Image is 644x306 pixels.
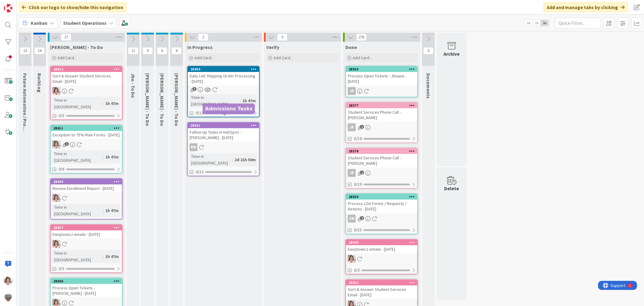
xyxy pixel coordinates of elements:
div: EW [51,240,122,248]
span: Zaida - To Do [145,73,151,126]
div: 28609 [51,179,122,184]
span: 8 [171,47,182,54]
div: 28609Review Enrollment Report - [DATE] [51,179,122,192]
img: EW [348,255,356,263]
div: EW [51,141,122,148]
div: 1h 47m [104,100,120,107]
span: Add Card... [353,55,372,60]
span: 0/13 [196,169,203,175]
div: 28607 [53,226,122,230]
span: 1 [360,125,364,129]
div: EW [190,143,197,151]
div: EW [51,194,122,202]
div: 28607 [51,225,122,230]
div: 28561 [191,123,259,128]
div: Sort & Answer Student Services Email - [DATE] [346,285,417,299]
div: ZM [348,215,356,223]
span: Emilie - To Do [50,44,103,50]
div: JR [346,123,417,131]
span: 0/13 [196,110,203,116]
div: 28577 [349,103,417,108]
span: Kanban [31,19,47,27]
a: 28611Exception to 75% Rule Forms - [DATE]EWTime in [GEOGRAPHIC_DATA]:1h 47m0/6 [50,125,123,174]
div: Sort & Answer Student Services Email - [DATE] [51,72,122,85]
span: 278 [356,34,367,41]
span: 1x [524,20,533,26]
div: Archive [444,50,460,57]
span: : [103,100,104,107]
div: 28604 [188,67,259,72]
div: 1h 47m [104,207,120,214]
div: 28606Process Open Tickets - [PERSON_NAME] - [DATE] [51,278,122,297]
div: 28611 [53,126,122,130]
div: 28563 [349,67,417,71]
div: Time in [GEOGRAPHIC_DATA] [53,97,103,110]
span: In Progress [187,44,213,50]
div: 28578 [349,149,417,153]
img: EW [53,240,60,248]
b: Student Operations [63,20,107,26]
a: 28561Follow Up Tasks in HubSpot - [PERSON_NAME] - [DATE]EWTime in [GEOGRAPHIC_DATA]:2d 21h 50m0/13 [187,122,260,176]
div: Ewojtowicz emails - [DATE] [51,230,122,238]
span: 0 [277,34,287,41]
div: 1h 47m [241,97,257,104]
div: Student Services Phone Call - [PERSON_NAME] [346,154,417,167]
div: Ewojtowicz emails - [DATE] [346,245,417,253]
div: Student Services Phone Call - [PERSON_NAME] [346,108,417,122]
div: 28612Sort & Answer Student Services Email - [DATE] [51,67,122,85]
span: Done [345,44,357,50]
span: Add Card... [274,55,293,60]
img: EW [53,141,60,148]
div: Time in [GEOGRAPHIC_DATA] [53,150,103,164]
div: 28550 [346,194,417,200]
span: BackLog [37,73,43,93]
div: 28546 [349,240,417,245]
div: Time in [GEOGRAPHIC_DATA] [190,153,232,166]
span: : [232,156,233,163]
a: 28607Ewojtowicz emails - [DATE]EWTime in [GEOGRAPHIC_DATA]:1h 47m0/3 [50,224,123,273]
div: 28612 [53,67,122,71]
div: Time in [GEOGRAPHIC_DATA] [190,94,240,107]
div: JR [346,169,417,177]
span: 0/3 [354,267,360,273]
span: 0/3 [59,112,64,119]
span: 0 [423,47,434,54]
div: JR [348,169,356,177]
span: 2 [198,34,208,41]
div: Click our logo to show/hide this navigation [18,2,127,13]
div: 28563 [346,67,417,72]
div: 28563Process Open Tickets - Jhoana - [DATE] [346,67,417,85]
span: 1 [360,171,364,174]
span: 2x [533,20,541,26]
input: Quick Filter... [555,18,601,28]
div: 1h 47m [104,253,120,260]
h5: Admissions Tasks [205,106,252,112]
span: 0/6 [59,166,64,172]
span: 6 [157,47,167,54]
span: 14 [34,47,45,54]
img: EW [4,277,12,285]
span: Jho - To Do [130,73,136,98]
div: Time in [GEOGRAPHIC_DATA] [53,204,103,217]
a: 28577Student Services Phone Call - [PERSON_NAME]JR0/19 [345,102,418,143]
span: 9 [143,47,153,54]
div: 28577Student Services Phone Call - [PERSON_NAME] [346,103,417,122]
div: JR [348,123,356,131]
span: : [103,154,104,160]
span: Eric - To Do [159,73,165,126]
div: 28609 [53,180,122,184]
div: 28552 [349,281,417,285]
span: 11 [128,47,138,54]
span: 2 [360,216,364,220]
div: Delete [444,185,459,192]
div: 28604 [191,67,259,71]
span: : [103,207,104,214]
div: 1 [31,2,33,7]
a: 28609Review Enrollment Report - [DATE]EWTime in [GEOGRAPHIC_DATA]:1h 47m [50,178,123,220]
div: 28606 [51,278,122,284]
div: 28606 [53,279,122,283]
div: Daily LAD Shipping Order Processing - [DATE] [188,72,259,85]
div: Time in [GEOGRAPHIC_DATA] [53,250,103,263]
div: 2d 21h 50m [233,156,257,163]
span: 3x [541,20,549,26]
